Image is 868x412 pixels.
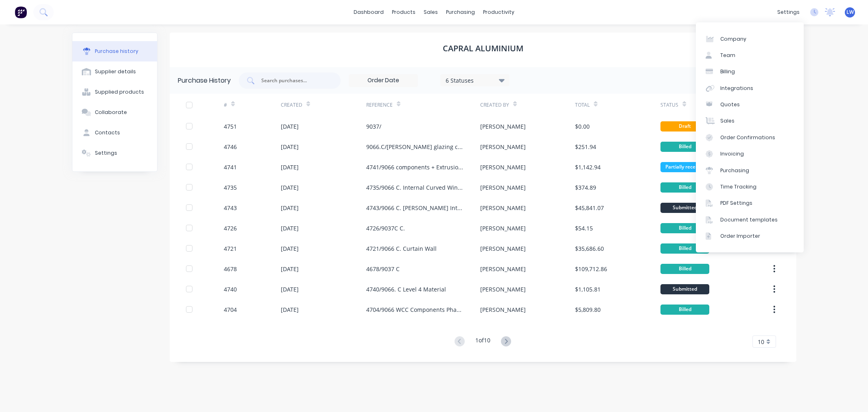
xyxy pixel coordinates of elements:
div: 9066.C/[PERSON_NAME] glazing component [366,142,464,151]
div: Integrations [720,85,753,92]
div: 4740 [224,285,237,294]
div: Order Confirmations [720,134,775,141]
div: 4741/9066 components + Extrusions [366,163,464,171]
div: 4678/9037 C [366,265,400,273]
div: Billed [660,264,709,274]
div: [PERSON_NAME] [480,183,526,192]
div: Order Importer [720,232,760,240]
a: dashboard [350,6,388,18]
div: Quotes [720,101,740,108]
div: 1 of 10 [475,336,490,348]
div: $45,841.07 [575,204,604,212]
a: Document templates [696,212,804,228]
div: 4743/9066 C. [PERSON_NAME] Internal Material in [GEOGRAPHIC_DATA] [366,204,464,212]
button: Contacts [72,123,157,143]
a: Invoicing [696,146,804,162]
div: 4743 [224,204,237,212]
button: Purchase history [72,41,157,61]
div: [PERSON_NAME] [480,122,526,131]
div: 4735/9066 C. Internal Curved Window [366,183,464,192]
button: Settings [72,143,157,163]
input: Order Date [349,75,418,87]
div: productivity [479,6,518,18]
div: 4721/9066 C. Curtain Wall [366,244,437,253]
button: Supplier details [72,61,157,82]
div: products [388,6,420,18]
div: Total [575,101,590,109]
div: [DATE] [281,285,299,294]
div: $1,142.94 [575,163,601,171]
div: [DATE] [281,265,299,273]
div: $0.00 [575,122,590,131]
div: 4751 [224,122,237,131]
div: $35,686.60 [575,244,604,253]
div: [DATE] [281,122,299,131]
div: [PERSON_NAME] [480,163,526,171]
div: Reference [366,101,393,109]
div: [DATE] [281,244,299,253]
div: Sales [720,117,735,125]
div: settings [773,6,804,18]
input: Search purchases... [260,77,328,85]
div: $1,105.81 [575,285,601,294]
div: Billed [660,223,709,233]
div: [PERSON_NAME] [480,285,526,294]
div: Time Tracking [720,183,756,191]
div: Submitted [660,284,709,294]
div: # [224,101,227,109]
div: [DATE] [281,305,299,314]
div: [PERSON_NAME] [480,244,526,253]
div: Submitted [660,203,709,213]
div: 4741 [224,163,237,171]
div: 4726 [224,224,237,232]
img: Factory [15,6,27,18]
a: Time Tracking [696,179,804,195]
div: [DATE] [281,224,299,232]
h1: Capral Aluminium [443,44,523,53]
a: Integrations [696,80,804,96]
div: purchasing [442,6,479,18]
div: sales [420,6,442,18]
div: [PERSON_NAME] [480,265,526,273]
div: Created [281,101,302,109]
div: PDF Settings [720,199,752,207]
div: [DATE] [281,183,299,192]
div: 6 Statuses [446,76,504,84]
div: $251.94 [575,142,596,151]
div: Purchasing [720,167,749,174]
a: Sales [696,113,804,129]
button: Collaborate [72,102,157,123]
div: Company [720,35,746,43]
div: Created By [480,101,509,109]
a: Order Confirmations [696,129,804,146]
div: $54.15 [575,224,593,232]
a: Billing [696,64,804,80]
div: [DATE] [281,204,299,212]
div: Collaborate [95,109,127,116]
div: Partially received [660,162,709,172]
div: 4746 [224,142,237,151]
div: $374.89 [575,183,596,192]
div: 4721 [224,244,237,253]
div: Billed [660,243,709,254]
div: [PERSON_NAME] [480,204,526,212]
div: Billed [660,182,709,193]
a: Team [696,47,804,64]
div: Invoicing [720,150,744,158]
div: [PERSON_NAME] [480,305,526,314]
a: Purchasing [696,162,804,178]
div: Supplier details [95,68,136,75]
div: Contacts [95,129,120,136]
div: $5,809.80 [575,305,601,314]
button: Supplied products [72,82,157,102]
div: Supplied products [95,88,144,96]
div: Document templates [720,216,778,224]
div: Settings [95,149,117,157]
div: [PERSON_NAME] [480,224,526,232]
div: 9037/ [366,122,381,131]
a: Order Importer [696,228,804,244]
span: 10 [758,337,764,346]
div: 4735 [224,183,237,192]
div: Purchase history [95,48,138,55]
div: [DATE] [281,163,299,171]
